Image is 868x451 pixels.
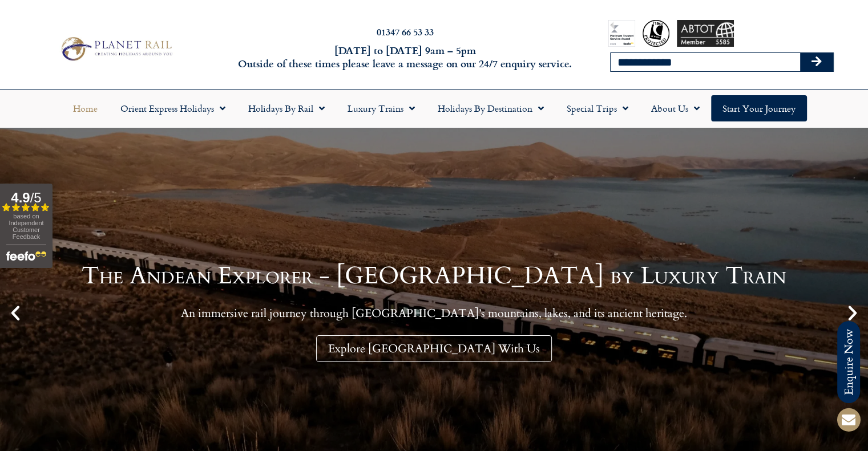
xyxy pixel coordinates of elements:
div: Previous slide [6,303,25,323]
img: Planet Rail Train Holidays Logo [56,34,175,63]
a: Orient Express Holidays [109,95,237,121]
button: Search [800,53,833,71]
nav: Menu [6,95,862,121]
a: Start your Journey [711,95,807,121]
a: Holidays by Rail [237,95,336,121]
a: 01347 66 53 33 [377,25,434,38]
h1: The Andean Explorer - [GEOGRAPHIC_DATA] by Luxury Train [82,264,786,288]
p: An immersive rail journey through [GEOGRAPHIC_DATA]’s mountains, lakes, and its ancient heritage. [82,306,786,320]
a: Special Trips [555,95,640,121]
a: Luxury Trains [336,95,426,121]
a: Explore [GEOGRAPHIC_DATA] With Us [316,335,552,362]
a: About Us [640,95,711,121]
div: Next slide [843,303,862,323]
a: Home [62,95,109,121]
a: Holidays by Destination [426,95,555,121]
h6: [DATE] to [DATE] 9am – 5pm Outside of these times please leave a message on our 24/7 enquiry serv... [235,44,576,71]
